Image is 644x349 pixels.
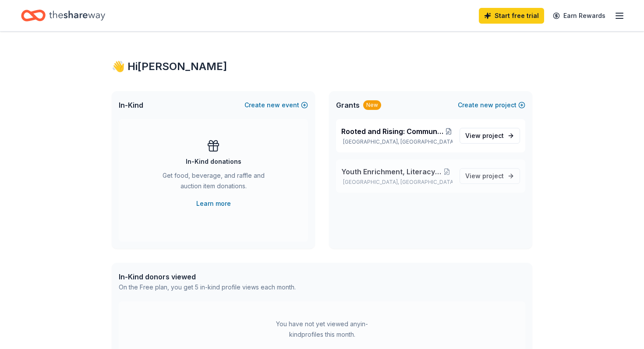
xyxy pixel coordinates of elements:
[363,100,381,110] div: New
[341,179,453,186] p: [GEOGRAPHIC_DATA], [GEOGRAPHIC_DATA]
[341,166,441,177] span: Youth Enrichment, Literacy and Arts Program
[460,128,520,144] a: View project
[341,138,453,145] p: [GEOGRAPHIC_DATA], [GEOGRAPHIC_DATA]
[336,100,360,110] span: Grants
[482,132,504,139] span: project
[267,319,377,340] div: You have not yet viewed any in-kind profiles this month.
[119,282,296,293] div: On the Free plan, you get 5 in-kind profile views each month.
[154,170,273,195] div: Get food, beverage, and raffle and auction item donations.
[112,60,532,74] div: 👋 Hi [PERSON_NAME]
[460,168,520,184] a: View project
[482,172,504,180] span: project
[479,8,544,24] a: Start free trial
[548,8,611,24] a: Earn Rewards
[244,100,308,110] button: Createnewevent
[341,126,445,137] span: Rooted and Rising: Community Transformation & Leadership Forum
[267,100,280,110] span: new
[196,198,231,209] a: Learn more
[186,156,241,167] div: In-Kind donations
[480,100,493,110] span: new
[465,171,504,181] span: View
[465,130,504,141] span: View
[458,100,525,110] button: Createnewproject
[21,5,105,26] a: Home
[119,271,296,282] div: In-Kind donors viewed
[119,100,143,110] span: In-Kind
